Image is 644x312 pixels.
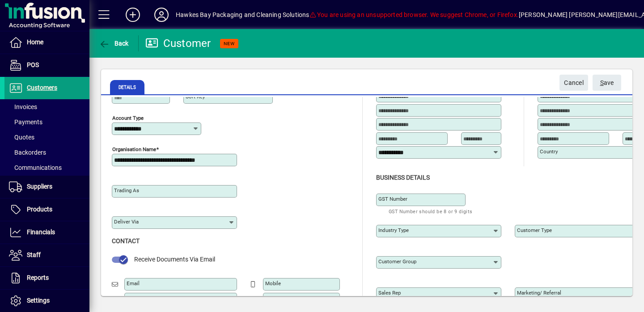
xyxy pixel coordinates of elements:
mat-label: Phone [265,295,280,301]
mat-label: Deliver via [114,219,139,225]
span: Reports [27,274,49,281]
a: Products [4,198,89,221]
mat-label: Mobile [265,280,281,287]
span: Customers [27,84,57,91]
span: Home [27,38,43,46]
a: Quotes [4,130,89,145]
span: Back [99,40,129,47]
mat-label: Industry type [378,227,409,233]
span: Backorders [9,149,46,156]
span: You are using an unsupported browser. We suggest Chrome, or Firefox. [309,11,519,18]
a: Invoices [4,99,89,114]
a: Settings [4,290,89,312]
div: Hawkes Bay Packaging and Cleaning Solutions [176,8,309,22]
mat-label: Website [127,295,145,301]
a: Financials [4,221,89,244]
a: Communications [4,160,89,175]
mat-label: Customer group [378,258,416,265]
a: Backorders [4,145,89,160]
a: Suppliers [4,176,89,198]
mat-label: Account Type [112,115,144,121]
button: Save [593,75,621,91]
mat-label: GST Number [378,196,407,202]
span: Products [27,206,52,213]
a: Reports [4,267,89,289]
span: Invoices [9,103,37,110]
mat-label: Sales rep [378,290,401,296]
button: Back [97,35,131,51]
span: Staff [27,251,41,258]
span: POS [27,61,39,68]
span: Payments [9,118,42,126]
mat-label: Organisation name [112,146,156,152]
span: Contact [112,237,140,245]
div: Customer [145,36,211,51]
a: Home [4,31,89,54]
button: Profile [147,7,176,23]
mat-label: Customer type [517,227,552,233]
span: S [600,79,604,86]
mat-label: Email [127,280,140,287]
span: Communications [9,164,62,171]
span: Receive Documents Via Email [134,256,215,263]
button: Add [119,7,147,23]
mat-hint: GST Number should be 8 or 9 digits [389,206,473,216]
span: NEW [224,41,235,46]
app-page-header-button: Back [89,35,139,51]
mat-label: Country [540,148,558,155]
mat-label: Trading as [114,187,139,194]
a: POS [4,54,89,76]
span: Settings [27,297,50,304]
span: Quotes [9,134,34,141]
span: Business details [376,174,430,181]
mat-label: Marketing/ Referral [517,290,561,296]
span: ave [600,76,614,90]
span: Financials [27,228,55,236]
span: Cancel [564,76,584,90]
a: Payments [4,114,89,130]
span: Details [110,80,144,94]
button: Cancel [559,75,588,91]
span: Suppliers [27,183,52,190]
a: Staff [4,244,89,266]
